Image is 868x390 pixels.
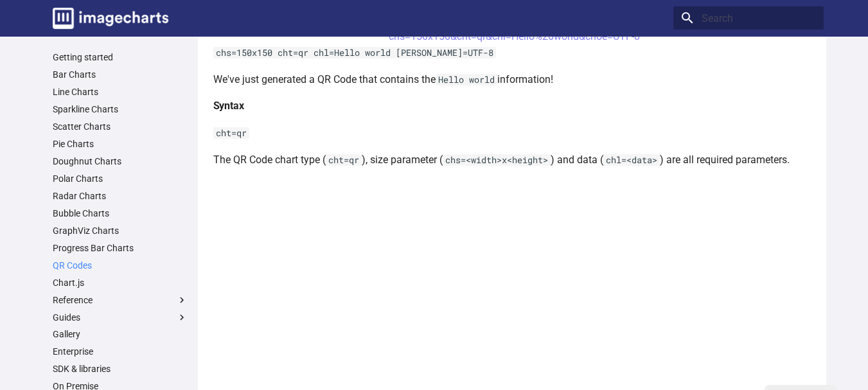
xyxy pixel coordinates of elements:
[53,155,188,167] a: Doughnut Charts
[53,104,188,116] a: Sparkline Charts
[603,154,660,166] code: chl=<data>
[53,312,188,323] label: Guides
[53,364,188,375] a: SDK & libraries
[53,87,188,98] a: Line Charts
[53,346,188,358] a: Enterprise
[436,74,497,85] code: Hello world
[53,8,168,29] img: logo
[53,69,188,81] a: Bar Charts
[53,294,188,306] label: Reference
[213,127,249,139] code: cht=qr
[53,329,188,341] a: Gallery
[48,3,173,34] a: Image-Charts documentation
[53,242,188,254] a: Progress Bar Charts
[53,260,188,271] a: QR Codes
[389,13,640,42] a: [URL][DOMAIN_NAME]?chs=150x150&cht=qr&chl=Hello%20world&choe=UTF-8
[53,173,188,184] a: Polar Charts
[673,6,824,30] input: Search
[53,225,188,236] a: GraphViz Charts
[213,152,816,168] p: The QR Code chart type ( ), size parameter ( ) and data ( ) are all required parameters.
[213,71,816,88] p: We've just generated a QR Code that contains the information!
[53,190,188,202] a: Radar Charts
[443,154,551,166] code: chs=<width>x<height>
[326,154,362,166] code: cht=qr
[213,98,816,114] h4: Syntax
[213,47,496,58] code: chs=150x150 cht=qr chl=Hello world [PERSON_NAME]=UTF-8
[53,208,188,219] a: Bubble Charts
[53,277,188,288] a: Chart.js
[53,52,188,64] a: Getting started
[53,138,188,150] a: Pie Charts
[53,121,188,133] a: Scatter Charts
